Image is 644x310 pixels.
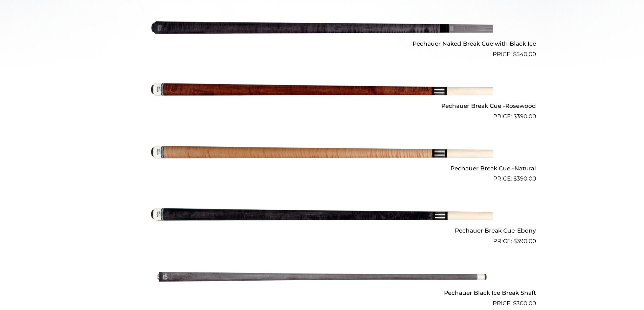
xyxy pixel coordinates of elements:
h2: Pechauer Black Ice Break Shaft [108,287,536,299]
a: Pechauer Break Cue -Rosewood $390.00 [108,62,536,121]
bdi: 390.00 [513,175,536,182]
h2: Pechauer Break Cue -Natural [108,162,536,174]
a: Pechauer Break Cue-Ebony $390.00 [108,186,536,245]
span: $ [513,300,516,307]
bdi: 390.00 [513,238,536,244]
span: $ [513,175,517,182]
span: $ [513,238,517,244]
img: Pechauer Break Cue -Rosewood [151,62,493,118]
a: Pechauer Break Cue -Natural $390.00 [108,124,536,183]
bdi: 540.00 [513,51,536,57]
h2: Pechauer Break Cue-Ebony [108,224,536,237]
span: $ [513,51,516,57]
h2: Pechauer Naked Break Cue with Black Ice [108,37,536,50]
bdi: 390.00 [513,113,536,120]
img: Pechauer Black Ice Break Shaft [151,248,493,305]
span: $ [513,113,517,120]
bdi: 300.00 [513,300,536,307]
h2: Pechauer Break Cue -Rosewood [108,100,536,112]
img: Pechauer Break Cue-Ebony [151,186,493,243]
img: Pechauer Break Cue -Natural [151,124,493,181]
a: Pechauer Black Ice Break Shaft $300.00 [108,248,536,308]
